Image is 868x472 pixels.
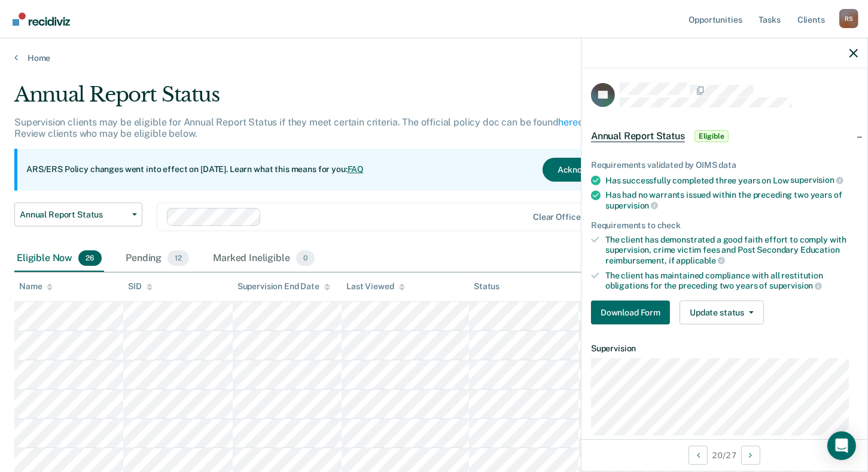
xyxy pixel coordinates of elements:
[839,9,858,28] div: R S
[296,250,315,266] span: 0
[543,158,656,182] button: Acknowledge & Close
[14,53,854,63] a: Home
[346,281,404,292] div: Last Viewed
[78,250,102,266] span: 26
[605,235,858,265] div: The client has demonstrated a good faith effort to comply with supervision, crime victim fees and...
[839,9,858,28] button: Profile dropdown button
[13,13,70,26] img: Recidiviz
[591,301,670,324] button: Download Form
[581,117,867,155] div: Annual Report StatusEligible
[128,281,153,292] div: SID
[591,344,858,354] dt: Supervision
[591,220,858,231] div: Requirements to check
[581,439,867,471] div: 20 / 27
[769,281,822,290] span: supervision
[591,160,858,170] div: Requirements validated by OIMS data
[167,250,189,266] span: 12
[689,446,708,465] button: Previous Opportunity
[559,117,578,128] a: here
[591,301,675,324] a: Navigate to form link
[591,130,685,142] span: Annual Report Status
[791,175,843,185] span: supervision
[26,164,364,176] p: ARS/ERS Policy changes went into effect on [DATE]. Learn what this means for you:
[19,281,53,292] div: Name
[533,212,588,222] div: Clear officers
[605,201,658,210] span: supervision
[237,281,330,292] div: Supervision End Date
[14,246,104,272] div: Eligible Now
[474,281,500,292] div: Status
[14,117,651,139] p: Supervision clients may be eligible for Annual Report Status if they meet certain criteria. The o...
[605,271,858,291] div: The client has maintained compliance with all restitution obligations for the preceding two years of
[605,190,858,210] div: Has had no warrants issued within the preceding two years of
[827,431,856,460] div: Open Intercom Messenger
[680,301,764,324] button: Update status
[211,246,317,272] div: Marked Ineligible
[741,446,760,465] button: Next Opportunity
[348,164,364,174] a: FAQ
[123,246,191,272] div: Pending
[20,210,127,220] span: Annual Report Status
[605,175,858,186] div: Has successfully completed three years on Low
[695,130,729,142] span: Eligible
[14,82,665,117] div: Annual Report Status
[677,256,725,265] span: applicable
